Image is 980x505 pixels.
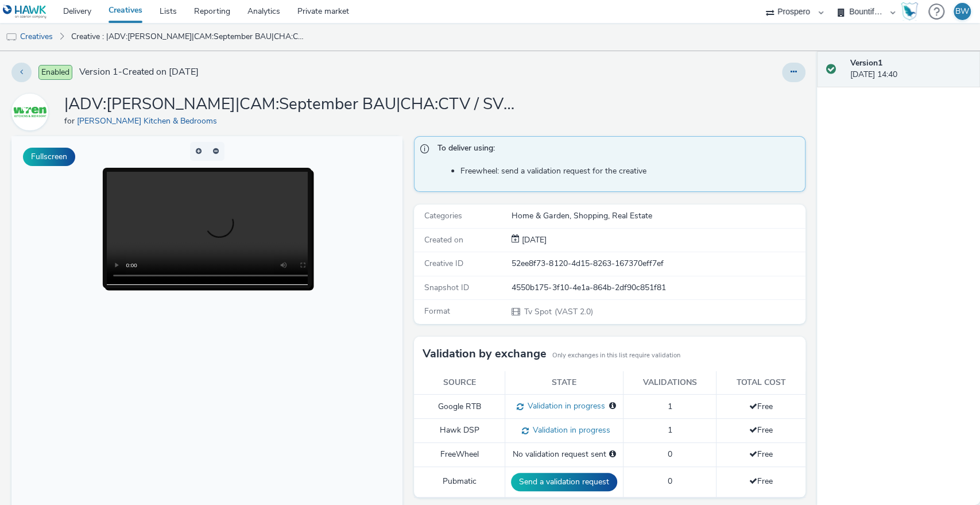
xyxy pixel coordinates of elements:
span: Free [749,425,773,435]
a: Wren Kitchen & Bedrooms [11,106,53,117]
div: [DATE] 14:40 [850,57,971,81]
button: Fullscreen [23,148,75,166]
div: No validation request sent [511,449,617,460]
td: Hawk DSP [414,419,505,443]
span: Validation in progress [529,425,610,435]
th: Source [414,371,505,395]
td: Pubmatic [414,467,505,497]
div: 52ee8f73-8120-4d15-8263-167370eff7ef [512,258,804,269]
li: Freewheel: send a validation request for the creative [460,165,799,177]
span: Tv Spot (VAST 2.0) [523,306,592,317]
span: 0 [668,449,672,460]
img: Wren Kitchen & Bedrooms [13,95,47,129]
span: Creative ID [424,258,463,269]
td: Google RTB [414,395,505,419]
span: Categories [424,210,462,221]
div: 4550b175-3f10-4e1a-864b-2df90c851f81 [512,282,804,294]
span: Free [749,401,773,412]
span: Enabled [38,65,72,80]
span: Free [749,449,773,460]
span: Snapshot ID [424,282,469,293]
div: Please select a deal below and click on Send to send a validation request to FreeWheel. [609,449,615,460]
span: 1 [668,425,672,435]
td: FreeWheel [414,443,505,467]
th: State [505,371,623,395]
button: Send a validation request [511,473,617,491]
span: [DATE] [520,234,547,245]
span: Free [749,476,773,487]
span: 0 [668,476,672,487]
strong: Version 1 [850,57,882,68]
div: Home & Garden, Shopping, Real Estate [512,210,804,222]
div: BW [955,3,969,20]
h1: |ADV:[PERSON_NAME]|CAM:September BAU|CHA:CTV / SVOD|PLA:Prospero|INV:Media 16|TEC:N/A|PHA:|OBJ:Aw... [64,94,524,115]
span: To deliver using: [437,142,793,157]
div: Creation 29 August 2025, 14:40 [520,234,547,246]
a: Hawk Academy [901,2,923,21]
img: undefined Logo [3,5,47,19]
span: Created on [424,234,463,245]
img: tv [6,32,17,43]
a: [PERSON_NAME] Kitchen & Bedrooms [77,115,222,126]
span: 1 [668,401,672,412]
h3: Validation by exchange [423,345,547,363]
small: Only exchanges in this list require validation [552,351,680,360]
img: Hawk Academy [901,2,918,21]
span: Validation in progress [523,400,605,411]
a: Creative : |ADV:[PERSON_NAME]|CAM:September BAU|CHA:CTV / SVOD|PLA:Prospero|INV:Media 16|TEC:N/A|... [65,23,311,51]
th: Validations [623,371,716,395]
th: Total cost [716,371,805,395]
span: Format [424,306,450,317]
span: for [64,115,77,126]
span: Version 1 - Created on [DATE] [79,65,199,79]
